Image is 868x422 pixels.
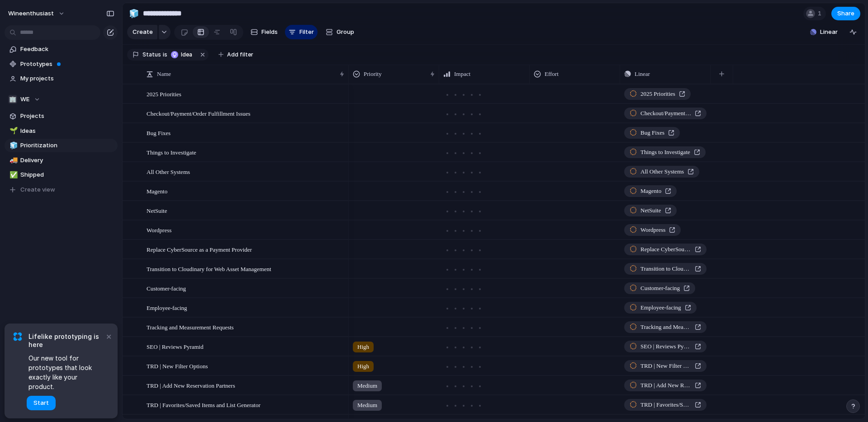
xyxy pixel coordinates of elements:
[806,25,841,39] button: Linear
[640,245,691,254] span: Replace CyberSource as a Payment Provider
[147,361,208,371] span: TRD | New Filter Options
[5,57,118,71] a: Prototypes
[247,25,281,39] button: Fields
[20,185,55,194] span: Create view
[147,341,204,352] span: SEO | Reviews Pyramid
[624,205,677,216] a: NetSuite
[337,28,354,37] span: Group
[142,51,161,59] span: Status
[624,88,691,100] a: 2025 Priorities
[9,155,16,165] div: 🚚
[640,342,691,351] span: SEO | Reviews Pyramid
[5,42,118,56] a: Feedback
[20,170,114,179] span: Shipped
[357,362,369,371] span: High
[624,282,695,294] a: Customer-facing
[357,401,377,410] span: Medium
[640,148,690,157] span: Things to Investigate
[5,154,118,167] div: 🚚Delivery
[20,45,114,54] span: Feedback
[28,333,104,349] span: Lifelike prototyping is here
[640,400,691,409] span: TRD | Favorites/Saved Items and List Generator
[168,50,197,60] button: Idea
[161,50,169,60] button: is
[640,206,661,215] span: NetSuite
[127,25,157,39] button: Create
[33,399,49,408] span: Start
[147,302,187,313] span: Employee-facing
[147,244,252,254] span: Replace CyberSource as a Payment Provider
[624,360,707,372] a: TRD | New Filter Options
[27,396,56,410] button: Start
[5,72,118,85] a: My projects
[357,381,377,390] span: Medium
[147,108,251,118] span: Checkout/Payment/Order Fulfillment Issues
[640,381,691,390] span: TRD | Add New Reservation Partners
[147,225,171,235] span: Wordpress
[5,109,118,123] a: Projects
[8,127,17,136] button: 🌱
[9,126,16,136] div: 🌱
[624,321,707,333] a: Tracking and Measurement Requests
[640,284,680,293] span: Customer-facing
[20,112,114,121] span: Projects
[640,264,691,273] span: Transition to Cloudinary for Web Asset Management
[624,341,707,352] a: SEO | Reviews Pyramid
[9,141,16,151] div: 🧊
[133,28,153,37] span: Create
[624,108,707,119] a: Checkout/Payment/Order Fulfillment Issues
[20,141,114,150] span: Prioritization
[364,70,382,79] span: Priority
[299,28,314,37] span: Filter
[357,342,369,352] span: High
[624,185,677,197] a: Magento
[454,70,470,79] span: Impact
[147,283,186,293] span: Customer-facing
[321,25,359,39] button: Group
[147,205,167,216] span: NetSuite
[5,139,118,152] a: 🧊Prioritization
[8,95,17,104] div: 🏢
[8,170,17,179] button: ✅
[213,48,259,61] button: Add filter
[20,156,114,165] span: Delivery
[5,168,118,182] a: ✅Shipped
[28,353,104,391] span: Our new tool for prototypes that look exactly like your product.
[545,70,559,79] span: Effort
[227,51,253,59] span: Add filter
[163,51,167,59] span: is
[4,6,70,21] button: wineenthusiast
[635,70,650,79] span: Linear
[20,60,114,69] span: Prototypes
[147,147,196,157] span: Things to Investigate
[147,89,181,99] span: 2025 Priorities
[127,6,141,21] button: 🧊
[147,186,167,196] span: Magento
[5,183,118,197] button: Create view
[640,303,681,312] span: Employee-facing
[624,146,706,158] a: Things to Investigate
[624,224,681,236] a: Wordpress
[624,244,707,255] a: Replace CyberSource as a Payment Provider
[640,128,664,137] span: Bug Fixes
[624,166,699,178] a: All Other Systems
[640,225,665,234] span: Wordpress
[20,74,114,83] span: My projects
[640,167,684,176] span: All Other Systems
[147,263,271,274] span: Transition to Cloudinary for Web Asset Management
[640,89,675,98] span: 2025 Priorities
[261,28,278,37] span: Fields
[624,127,680,139] a: Bug Fixes
[20,95,29,104] span: WE
[103,331,114,342] button: Dismiss
[640,109,691,118] span: Checkout/Payment/Order Fulfillment Issues
[624,380,707,391] a: TRD | Add New Reservation Partners
[147,399,261,410] span: TRD | Favorites/Saved Items and List Generator
[157,70,171,79] span: Name
[5,124,118,138] div: 🌱Ideas
[5,93,118,106] button: 🏢WE
[837,9,854,18] span: Share
[147,127,171,138] span: Bug Fixes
